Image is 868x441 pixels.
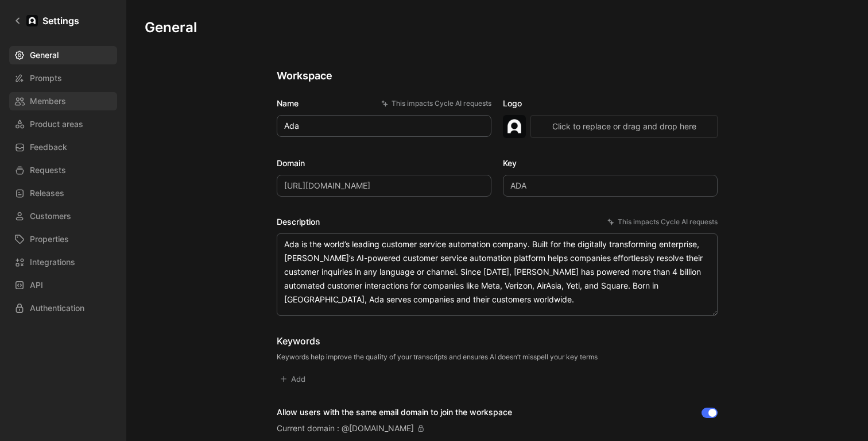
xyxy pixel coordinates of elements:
[9,138,117,156] a: Feedback
[9,299,117,317] a: Authentication
[42,14,79,28] h1: Settings
[9,115,117,133] a: Product areas
[30,94,66,108] span: Members
[30,186,64,200] span: Releases
[530,115,718,138] button: Click to replace or drag and drop here
[277,371,311,387] button: Add
[9,207,117,225] a: Customers
[277,405,512,419] div: Allow users with the same email domain to join the workspace
[277,334,598,348] div: Keywords
[30,278,43,292] span: API
[607,216,718,228] div: This impacts Cycle AI requests
[9,230,117,248] a: Properties
[145,18,197,37] h1: General
[30,301,84,315] span: Authentication
[277,97,491,110] label: Name
[9,276,117,294] a: API
[30,71,62,85] span: Prompts
[277,69,718,83] h2: Workspace
[277,352,598,362] div: Keywords help improve the quality of your transcripts and ensures AI doesn’t misspell your key terms
[349,421,414,435] div: [DOMAIN_NAME]
[30,232,69,246] span: Properties
[503,115,526,138] img: logo
[9,46,117,64] a: General
[277,175,491,197] input: Some placeholder
[9,9,84,32] a: Settings
[30,117,83,131] span: Product areas
[9,69,117,87] a: Prompts
[277,156,491,170] label: Domain
[9,253,117,271] a: Integrations
[30,255,75,269] span: Integrations
[30,209,71,223] span: Customers
[30,140,67,154] span: Feedback
[277,215,718,229] label: Description
[9,92,117,110] a: Members
[277,233,718,316] textarea: Ada is the world’s leading customer service automation company. Built for the digitally transform...
[503,97,718,110] label: Logo
[30,48,59,62] span: General
[9,161,117,179] a: Requests
[30,163,66,177] span: Requests
[277,421,424,435] div: Current domain : @
[381,98,491,109] div: This impacts Cycle AI requests
[9,184,117,202] a: Releases
[503,156,718,170] label: Key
